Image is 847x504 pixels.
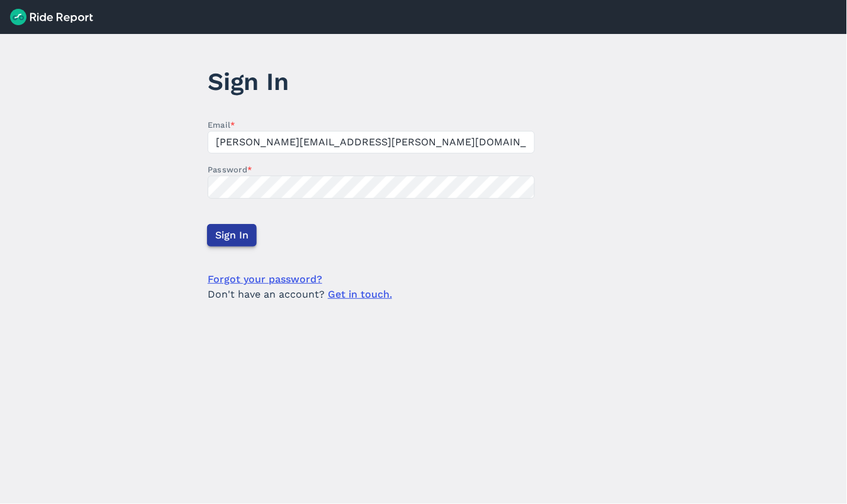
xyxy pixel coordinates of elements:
h1: Sign In [208,64,535,99]
span: Sign In [215,228,249,243]
a: Get in touch. [328,288,392,300]
a: Forgot your password? [208,272,322,287]
img: Ride Report [10,9,93,25]
span: Don't have an account? [208,287,392,302]
button: Sign In [207,224,257,247]
label: Password [208,164,535,176]
label: Email [208,119,535,131]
